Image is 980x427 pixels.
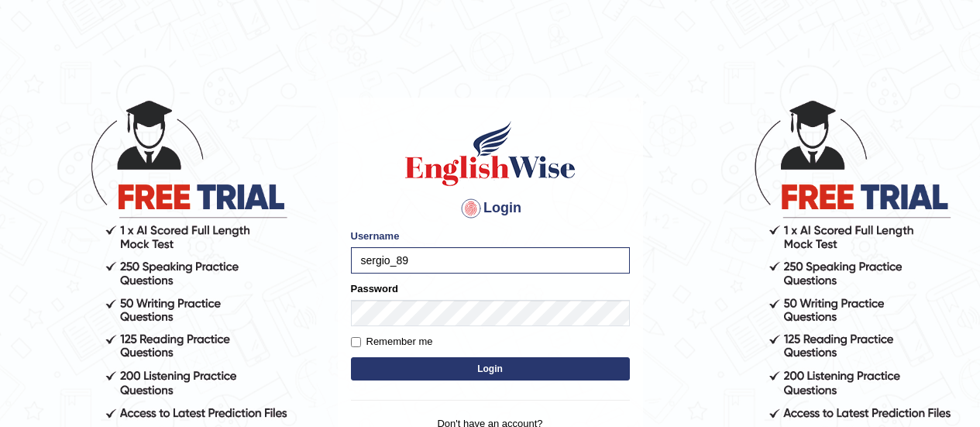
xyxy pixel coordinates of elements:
[402,119,579,188] img: Logo of English Wise sign in for intelligent practice with AI
[351,229,400,243] label: Username
[351,281,398,296] label: Password
[351,196,630,221] h4: Login
[351,334,433,350] label: Remember me
[351,337,361,347] input: Remember me
[351,357,630,381] button: Login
